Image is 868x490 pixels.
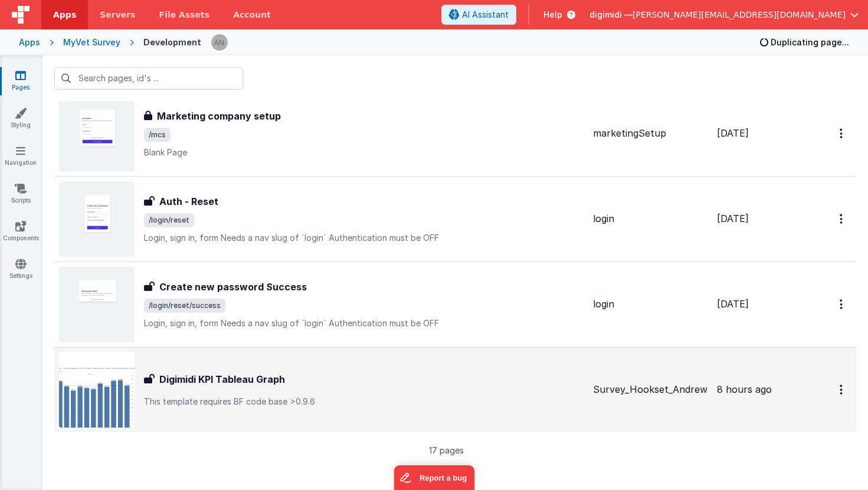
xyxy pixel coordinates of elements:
div: marketingSetup [593,127,707,140]
span: [DATE] [717,213,749,224]
button: Options [833,378,851,402]
button: AI Assistant [441,5,516,25]
p: 17 pages [54,444,838,456]
span: AI Assistant [462,9,509,21]
p: Blank Page [144,147,584,158]
h3: Digimidi KPI Tableau Graph [159,372,285,386]
button: Options [833,207,851,231]
h3: Marketing company setup [157,109,281,123]
span: Help [543,9,562,21]
span: [DATE] [717,127,749,139]
span: Servers [100,9,135,21]
span: /login/reset/success [144,299,225,313]
span: [DATE] [717,298,749,310]
div: login [593,212,707,226]
h3: Auth - Reset [159,194,218,208]
input: Search pages, id's ... [54,67,243,90]
span: /login/reset [144,213,194,227]
button: Options [833,292,851,316]
button: Options [833,121,851,145]
h3: Create new password Success [159,280,307,294]
div: Development [143,37,201,48]
span: /mcs [144,128,171,142]
div: login [593,297,707,311]
p: This template requires BF code base >0.9.6 [144,396,584,408]
span: digimidi — [589,9,633,21]
div: MyVet Survey [63,37,120,48]
div: Apps [19,37,40,48]
div: Survey_Hookset_Andrew [593,383,707,396]
iframe: Marker.io feedback button [394,465,474,490]
span: File Assets [159,9,210,21]
p: Login, sign in, form Needs a nav slug of `login` Authentication must be OFF [144,317,584,329]
div: Duplicating page... [760,34,849,51]
span: 8 hours ago [717,383,772,395]
p: Login, sign in, form Needs a nav slug of `login` Authentication must be OFF [144,232,584,244]
span: Apps [53,9,76,21]
button: digimidi — [PERSON_NAME][EMAIL_ADDRESS][DOMAIN_NAME] [589,9,859,21]
img: e8561d932d9688f1580f0a0e937da04b [211,34,228,51]
span: [PERSON_NAME][EMAIL_ADDRESS][DOMAIN_NAME] [633,9,846,21]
